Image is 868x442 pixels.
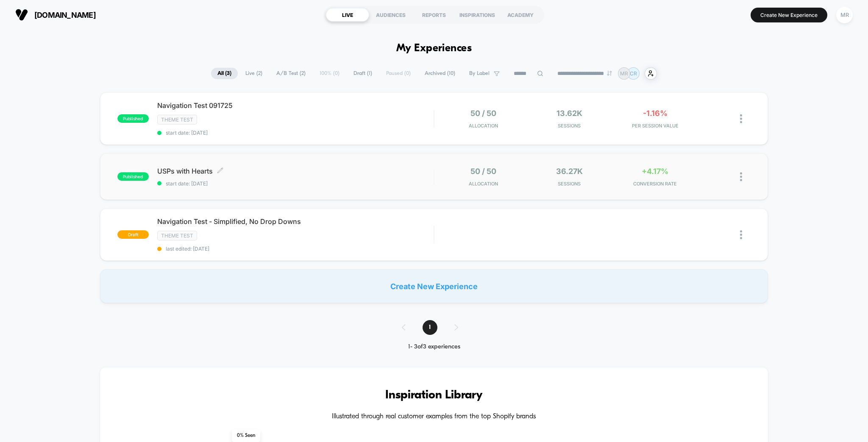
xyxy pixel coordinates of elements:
span: PER SESSION VALUE [615,123,696,129]
div: INSPIRATIONS [456,8,499,22]
span: Navigation Test 091725 [157,101,434,110]
div: REPORTS [412,8,456,22]
span: start date: [DATE] [157,130,434,136]
span: CONVERSION RATE [615,181,696,187]
span: Navigation Test - Simplified, No Drop Downs [157,217,434,226]
img: Visually logo [15,8,28,21]
div: AUDIENCES [369,8,412,22]
div: 1 - 3 of 3 experiences [393,343,475,351]
span: Sessions [529,181,610,187]
span: 36.27k [556,167,583,176]
p: MR [620,70,628,77]
img: end [607,71,612,76]
div: Create New Experience [100,269,768,303]
span: published [117,114,149,123]
span: 50 / 50 [470,167,496,176]
h3: Inspiration Library [125,389,743,402]
span: published [117,172,149,181]
div: MR [836,7,853,23]
span: Sessions [529,123,610,129]
span: Allocation [469,181,498,187]
img: close [740,114,742,123]
h4: Illustrated through real customer examples from the top Shopify brands [125,413,743,421]
img: close [740,230,742,239]
span: +4.17% [642,167,668,176]
span: Draft ( 1 ) [347,68,378,79]
span: last edited: [DATE] [157,246,434,252]
span: -1.16% [643,109,668,118]
span: 13.62k [556,109,582,118]
span: Archived ( 10 ) [418,68,462,79]
span: [DOMAIN_NAME] [34,11,96,19]
h1: My Experiences [396,42,472,55]
button: MR [834,6,855,24]
span: Allocation [469,123,498,129]
span: start date: [DATE] [157,180,434,187]
span: By Label [469,70,490,77]
span: All ( 3 ) [211,68,238,79]
span: Theme Test [157,115,197,124]
button: [DOMAIN_NAME] [13,8,98,22]
span: draft [117,230,149,239]
div: ACADEMY [499,8,542,22]
span: A/B Test ( 2 ) [270,68,312,79]
div: LIVE [326,8,369,22]
button: Create New Experience [751,8,827,22]
p: CR [630,70,637,77]
span: USPs with Hearts [157,167,434,175]
span: Live ( 2 ) [239,68,269,79]
span: 0 % Seen [232,429,260,442]
span: 50 / 50 [470,109,496,118]
span: Theme Test [157,231,197,240]
span: 1 [423,320,437,335]
img: close [740,172,742,181]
